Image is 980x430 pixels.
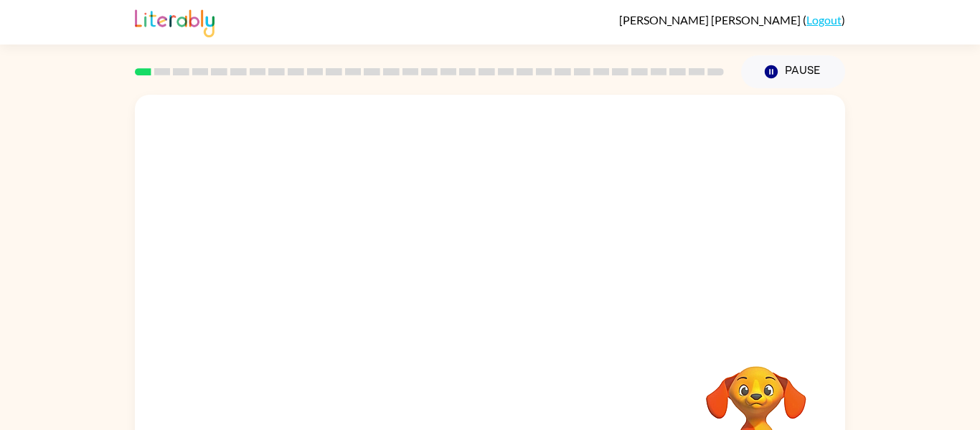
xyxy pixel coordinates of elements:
[135,6,215,37] img: Literably
[619,13,803,27] span: [PERSON_NAME] [PERSON_NAME]
[806,13,842,27] a: Logout
[619,13,845,27] div: ( )
[741,55,845,88] button: Pause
